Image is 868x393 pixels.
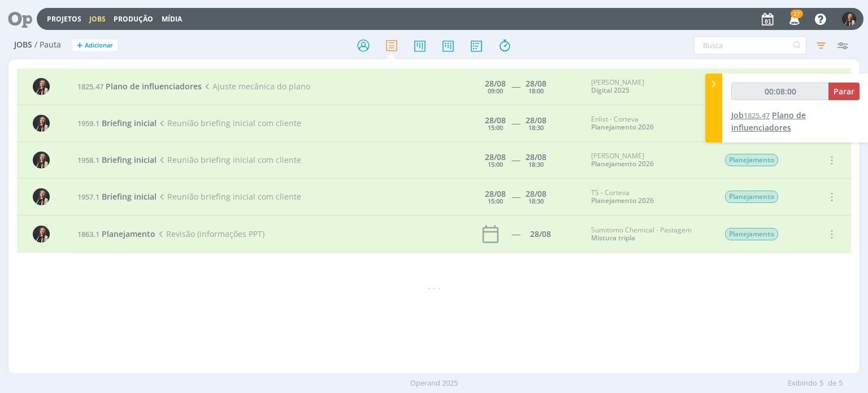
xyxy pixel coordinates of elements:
[485,153,506,161] div: 28/08
[591,122,654,132] a: Planejamento 2026
[731,110,806,133] span: Plano de influenciadores
[591,159,654,169] a: Planejamento 2026
[511,118,520,128] span: -----
[102,154,157,165] span: Briefing inicial
[77,229,99,239] span: 1863.1
[102,191,157,202] span: Briefing inicial
[202,81,310,92] span: Ajuste mecânica do plano
[77,191,157,202] a: 1957.1Briefing inicial
[511,81,520,92] span: -----
[485,116,506,124] div: 28/08
[744,110,770,120] span: 1825.47
[86,15,109,24] button: Jobs
[591,115,708,132] div: Enlist - Corteva
[591,152,708,169] div: [PERSON_NAME]
[77,192,99,202] span: 1957.1
[526,116,546,124] div: 28/08
[110,15,157,24] button: Produção
[77,228,155,239] a: 1863.1Planejamento
[158,15,185,24] button: Mídia
[157,154,301,165] span: Reunião briefing inicial com cliente
[526,80,546,88] div: 28/08
[488,198,503,204] div: 15:00
[834,86,854,97] span: Parar
[77,154,157,165] a: 1958.1Briefing inicial
[485,190,506,198] div: 28/08
[33,115,50,132] img: L
[77,118,157,128] a: 1959.1Briefing inicial
[102,118,157,128] span: Briefing inicial
[77,118,99,128] span: 1959.1
[511,230,520,238] div: -----
[155,228,264,239] span: Revisão (informações PPT)
[782,9,805,29] button: 27
[694,36,806,54] input: Busca
[528,124,544,131] div: 18:30
[528,88,544,94] div: 18:00
[488,88,503,94] div: 09:00
[106,81,202,92] span: Plano de influenciadores
[511,154,520,165] span: -----
[33,78,50,95] img: L
[528,161,544,167] div: 18:30
[591,85,630,95] a: Digital 2025
[47,14,81,24] a: Projetos
[591,226,708,243] div: Sumitomo Chemical - Pastagem
[591,196,654,205] a: Planejamento 2026
[511,191,520,202] span: -----
[488,124,503,131] div: 15:00
[102,228,155,239] span: Planejamento
[488,161,503,167] div: 15:00
[72,40,118,51] button: +Adicionar
[731,110,806,133] a: Job1825.47Plano de influenciadores
[788,378,817,389] span: Exibindo
[842,12,856,26] img: L
[530,230,551,238] div: 28/08
[33,152,50,169] img: L
[828,83,860,100] button: Parar
[77,40,83,51] span: +
[591,233,635,243] a: Mistura tripla
[77,81,202,92] a: 1825.47Plano de influenciadores
[34,40,61,50] span: / Pauta
[725,154,778,166] span: Planejamento
[528,198,544,204] div: 18:30
[14,40,32,50] span: Jobs
[89,14,106,24] a: Jobs
[44,15,85,24] button: Projetos
[591,189,708,205] div: TS - Corteva
[591,79,708,95] div: [PERSON_NAME]
[828,378,836,389] span: de
[485,80,506,88] div: 28/08
[157,191,301,202] span: Reunião briefing inicial com cliente
[526,153,546,161] div: 28/08
[33,226,50,243] img: L
[17,282,850,293] div: - - -
[157,118,301,128] span: Reunião briefing inicial com cliente
[77,155,99,165] span: 1958.1
[77,81,103,92] span: 1825.47
[162,14,182,24] a: Mídia
[33,188,50,205] img: L
[725,228,778,240] span: Planejamento
[114,14,153,24] a: Produção
[791,10,803,18] span: 27
[725,191,778,203] span: Planejamento
[819,378,823,389] span: 5
[85,42,113,49] span: Adicionar
[526,190,546,198] div: 28/08
[841,9,857,29] button: L
[839,378,843,389] span: 5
